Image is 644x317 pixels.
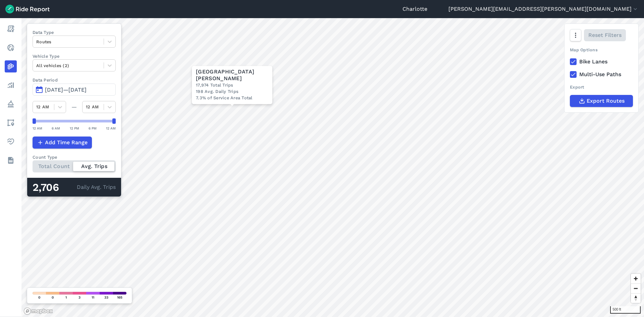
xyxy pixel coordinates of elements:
div: 12 AM [106,125,116,131]
div: 198 Avg. Daily Trips [196,89,268,95]
button: [PERSON_NAME][EMAIL_ADDRESS][PERSON_NAME][DOMAIN_NAME] [448,5,639,13]
a: Report [5,23,17,35]
img: Ride Report [5,5,50,13]
div: 6 AM [52,125,60,131]
div: Daily Avg. Trips [27,178,121,197]
a: Mapbox logo [23,307,53,315]
div: 12 AM [33,125,42,131]
div: 2,706 [33,183,77,192]
button: [DATE]—[DATE] [33,84,116,96]
button: Zoom in [631,274,641,283]
a: Policy [5,98,17,110]
a: Health [5,136,17,148]
canvas: Map [21,18,644,317]
button: Export Routes [570,95,633,107]
a: Areas [5,117,17,129]
button: Add Time Range [33,137,92,149]
div: 6 PM [89,125,97,131]
a: Datasets [5,154,17,166]
span: [DATE]—[DATE] [45,87,87,93]
button: Reset Filters [584,29,626,41]
a: Charlotte [402,5,427,13]
label: Data Type [33,29,116,36]
span: Reset Filters [588,31,622,39]
div: 7.3% of Service Area Total [196,95,268,101]
div: Export [570,84,633,90]
button: Reset bearing to north [631,293,641,303]
label: Bike Lanes [570,58,633,66]
div: 12 PM [70,125,79,131]
div: Map Options [570,47,633,53]
div: [GEOGRAPHIC_DATA][PERSON_NAME] [196,68,268,82]
span: Export Routes [587,97,625,105]
a: Analyze [5,79,17,91]
div: 17,974 Total Trips [196,82,268,88]
div: Count Type [33,154,116,160]
a: Realtime [5,42,17,54]
a: Heatmaps [5,60,17,72]
button: Zoom out [631,283,641,293]
span: Add Time Range [45,139,88,147]
label: Vehicle Type [33,53,116,59]
label: Data Period [33,77,116,83]
div: — [66,103,82,111]
label: Multi-Use Paths [570,70,633,78]
div: 500 ft [610,306,641,314]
